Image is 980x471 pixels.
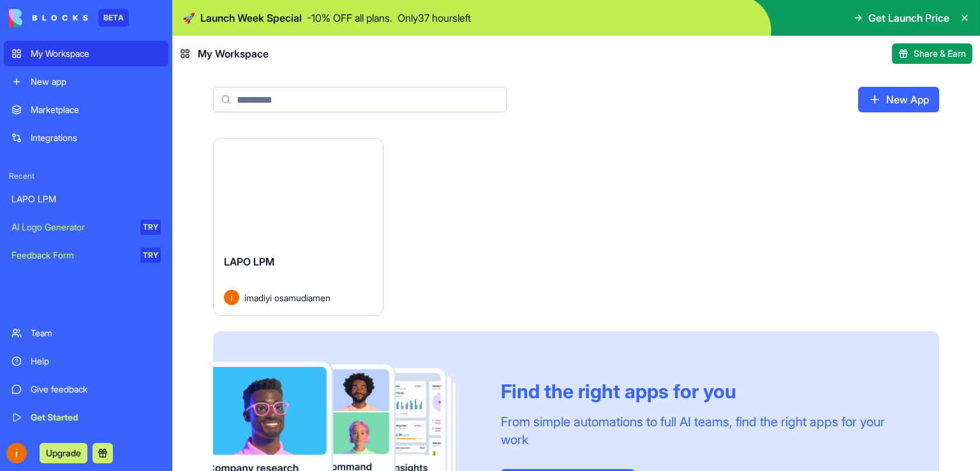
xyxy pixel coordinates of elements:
[140,220,161,235] div: TRY
[40,443,87,463] button: Upgrade
[244,291,330,304] span: imadiyi osamudiamen
[11,221,131,234] div: AI Logo Generator
[4,377,168,402] a: Give feedback
[40,446,87,459] a: Upgrade
[501,413,909,449] div: From simple automations to full AI teams, find the right apps for your work
[98,9,129,27] div: BETA
[213,138,383,316] a: LAPO LPMAvatarimadiyi osamudiamen
[31,355,161,368] div: Help
[11,249,131,262] div: Feedback Form
[4,41,168,66] a: My Workspace
[31,131,161,144] div: Integrations
[501,380,909,403] div: Find the right apps for you
[224,255,274,268] span: LAPO LPM
[307,10,392,26] p: - 10 % OFF all plans.
[397,10,471,26] p: Only 37 hours left
[31,103,161,116] div: Marketplace
[858,87,939,112] a: New App
[31,47,161,60] div: My Workspace
[224,290,239,305] img: Avatar
[200,10,302,26] span: Launch Week Special
[4,125,168,151] a: Integrations
[914,47,966,60] span: Share & Earn
[6,443,27,463] img: ACg8ocLB9P26u4z_XfVqqZv23IIy26lOVRMs5a5o78UrcOGifJo1jA=s96-c
[4,69,168,94] a: New app
[4,186,168,212] a: LAPO LPM
[9,9,129,27] a: BETA
[4,348,168,374] a: Help
[9,9,88,27] img: logo
[140,248,161,263] div: TRY
[31,75,161,88] div: New app
[892,43,972,64] button: Share & Earn
[31,327,161,340] div: Team
[4,97,168,123] a: Marketplace
[31,411,161,424] div: Get Started
[4,405,168,430] a: Get Started
[4,320,168,346] a: Team
[11,193,161,206] div: LAPO LPM
[4,214,168,240] a: AI Logo GeneratorTRY
[868,10,949,26] span: Get Launch Price
[31,383,161,396] div: Give feedback
[4,243,168,268] a: Feedback FormTRY
[198,46,269,61] span: My Workspace
[182,10,195,26] span: 🚀
[4,171,168,181] span: Recent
